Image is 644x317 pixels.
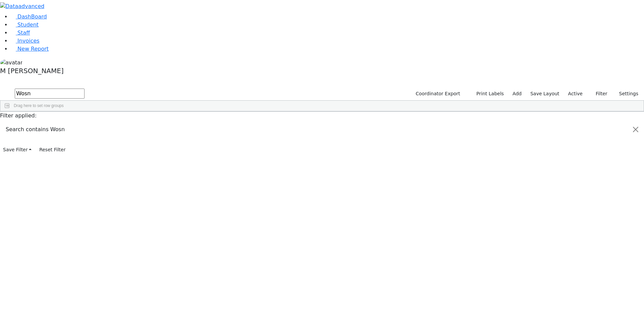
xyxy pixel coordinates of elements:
[587,89,610,99] button: Filter
[11,30,30,36] a: Staff
[411,89,463,99] button: Coordinator Export
[17,38,40,44] span: Invoices
[17,21,39,28] span: Student
[11,21,39,28] a: Student
[17,46,49,52] span: New Report
[469,89,507,99] button: Print Labels
[17,13,47,20] span: DashBoard
[11,46,49,52] a: New Report
[509,89,525,99] a: Add
[36,145,68,155] button: Reset Filter
[610,89,641,99] button: Settings
[527,89,562,99] button: Save Layout
[14,103,64,108] span: Drag here to set row groups
[11,38,40,44] a: Invoices
[565,89,586,99] label: Active
[628,120,644,139] button: Close
[17,30,30,36] span: Staff
[15,89,85,99] input: Search
[11,13,47,20] a: DashBoard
